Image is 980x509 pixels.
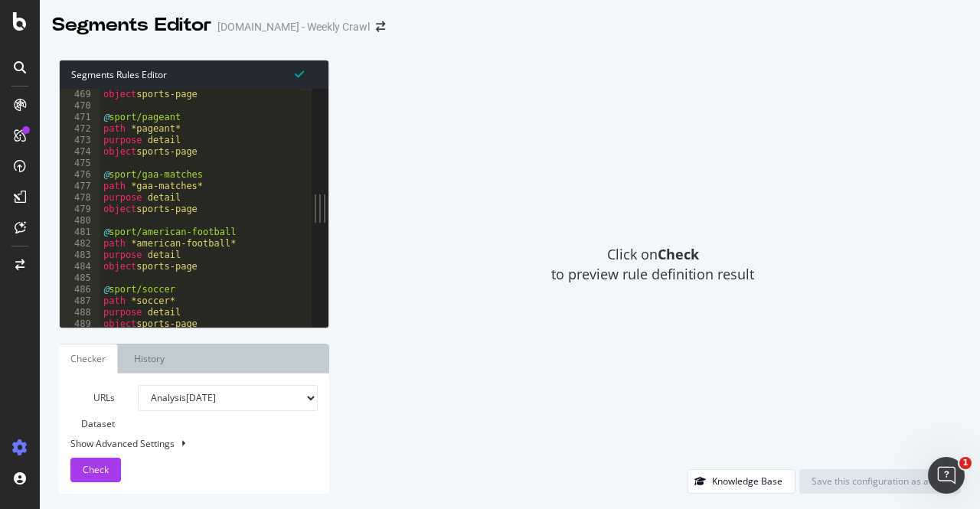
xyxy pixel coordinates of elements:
[688,469,795,494] button: Knowledge Base
[60,60,328,89] div: Segments Rules Editor
[551,245,754,284] span: Click on to preview rule definition result
[122,344,177,374] a: History
[59,437,306,450] div: Show Advanced Settings
[60,169,100,181] div: 476
[60,192,100,204] div: 478
[60,181,100,192] div: 477
[60,238,100,250] div: 482
[60,215,100,227] div: 480
[928,457,965,494] iframe: Intercom live chat
[60,227,100,238] div: 481
[688,475,795,488] a: Knowledge Base
[60,158,100,169] div: 475
[60,123,100,135] div: 472
[712,475,782,488] div: Knowledge Base
[59,344,118,374] a: Checker
[60,204,100,215] div: 479
[376,21,385,32] div: arrow-right-arrow-left
[60,318,100,330] div: 489
[60,135,100,146] div: 473
[658,245,699,263] strong: Check
[59,385,126,437] label: URLs Dataset
[812,475,949,488] div: Save this configuration as active
[60,272,100,284] div: 485
[83,463,109,476] span: Check
[52,12,211,38] div: Segments Editor
[60,146,100,158] div: 474
[60,100,100,112] div: 470
[60,284,100,295] div: 486
[60,112,100,123] div: 471
[799,469,961,494] button: Save this configuration as active
[217,19,370,34] div: [DOMAIN_NAME] - Weekly Crawl
[60,307,100,318] div: 488
[60,261,100,272] div: 484
[959,457,972,469] span: 1
[60,250,100,261] div: 483
[295,67,304,81] span: Syntax is valid
[60,295,100,307] div: 487
[60,89,100,100] div: 469
[70,458,121,482] button: Check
